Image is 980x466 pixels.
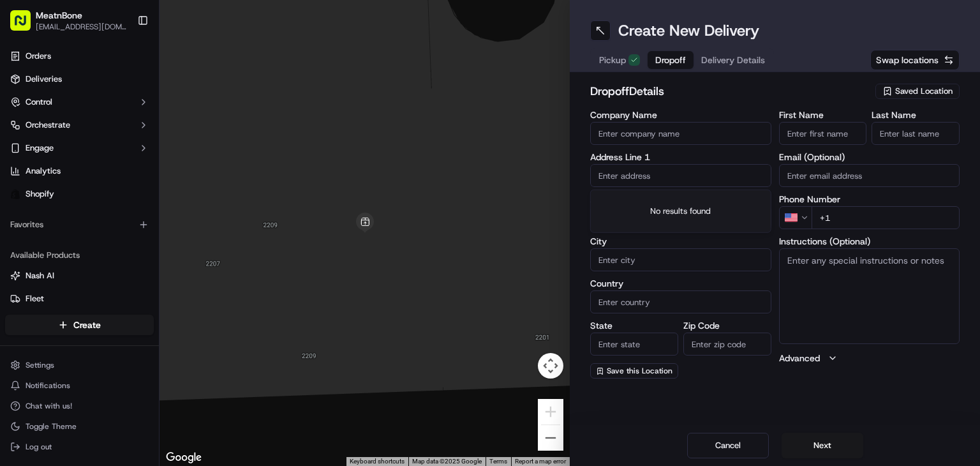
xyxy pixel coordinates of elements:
[13,165,85,176] div: Past conversations
[103,280,210,303] a: 💻API Documentation
[26,421,77,432] span: Toggle Theme
[5,397,154,415] button: Chat with us!
[108,286,118,296] div: 💻
[538,353,563,379] button: Map camera controls
[198,163,232,178] button: See all
[27,121,50,144] img: 8571987876998_91fb9ceb93ad5c398215_72.jpg
[590,122,771,145] input: Enter company name
[10,189,20,199] img: Shopify logo
[779,164,960,187] input: Enter email address
[26,401,72,411] span: Chat with us!
[26,442,52,452] span: Log out
[779,237,960,246] label: Instructions (Optional)
[590,82,868,100] h2: dropoff Details
[145,232,172,242] span: [DATE]
[33,82,230,95] input: Got a question? Start typing here...
[5,69,154,89] a: Deliveries
[13,50,232,71] p: Welcome 👋
[412,458,482,465] span: Map data ©2025 Google
[779,110,867,119] label: First Name
[779,122,867,145] input: Enter first name
[5,184,154,204] a: Shopify
[163,449,205,466] a: Open this area in Google Maps (opens a new window)
[590,290,771,313] input: Enter country
[5,266,154,286] button: Nash AI
[5,161,154,181] a: Analytics
[13,12,38,38] img: Nash
[687,433,769,458] button: Cancel
[5,115,154,135] button: Orchestrate
[538,399,563,425] button: Zoom in
[163,449,205,466] img: Google
[26,270,54,282] span: Nash AI
[5,289,154,309] button: Fleet
[599,54,626,66] span: Pickup
[26,360,54,370] span: Settings
[26,285,98,297] span: Knowledge Base
[5,138,154,158] button: Engage
[26,50,51,62] span: Orders
[590,321,678,330] label: State
[8,280,103,303] a: 📗Knowledge Base
[145,197,172,207] span: [DATE]
[90,315,154,326] a: Powered byPylon
[779,352,960,365] button: Advanced
[590,248,771,271] input: Enter city
[10,293,149,304] a: Fleet
[138,197,143,207] span: •
[5,377,154,395] button: Notifications
[872,110,960,119] label: Last Name
[779,153,960,162] label: Email (Optional)
[5,356,154,374] button: Settings
[5,46,154,66] a: Orders
[701,54,765,66] span: Delivery Details
[590,190,771,233] div: Suggestions
[26,293,44,304] span: Fleet
[73,319,101,331] span: Create
[26,380,70,391] span: Notifications
[782,433,863,458] button: Next
[875,82,960,100] button: Saved Location
[683,333,771,356] input: Enter zip code
[26,232,36,243] img: 1736555255976-a54dd68f-1ca7-489b-9aae-adbdc363a1c4
[876,54,939,66] span: Swap locations
[5,214,154,235] div: Favorites
[5,417,154,435] button: Toggle Theme
[590,164,771,187] input: Enter address
[489,458,507,465] a: Terms (opens in new tab)
[779,195,960,204] label: Phone Number
[895,86,953,97] span: Saved Location
[121,285,205,297] span: API Documentation
[5,92,154,112] button: Control
[57,121,209,134] div: Start new chat
[13,286,23,296] div: 📗
[812,206,960,229] input: Enter phone number
[127,316,154,326] span: Pylon
[40,232,136,242] span: Wisdom [PERSON_NAME]
[26,165,61,177] span: Analytics
[13,121,36,144] img: 1736555255976-a54dd68f-1ca7-489b-9aae-adbdc363a1c4
[36,9,82,22] button: MeatnBone
[870,50,960,70] button: Swap locations
[515,458,566,465] a: Report a map error
[618,20,759,41] h1: Create New Delivery
[26,73,62,85] span: Deliveries
[26,188,54,200] span: Shopify
[26,119,70,131] span: Orchestrate
[217,125,232,140] button: Start new chat
[590,237,771,246] label: City
[5,315,154,335] button: Create
[350,457,405,466] button: Keyboard shortcuts
[26,198,36,208] img: 1736555255976-a54dd68f-1ca7-489b-9aae-adbdc363a1c4
[26,96,52,108] span: Control
[590,110,771,119] label: Company Name
[5,5,132,36] button: MeatnBone[EMAIL_ADDRESS][DOMAIN_NAME]
[779,352,820,365] label: Advanced
[590,333,678,356] input: Enter state
[36,22,127,32] button: [EMAIL_ADDRESS][DOMAIN_NAME]
[683,321,771,330] label: Zip Code
[538,425,563,451] button: Zoom out
[872,122,960,145] input: Enter last name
